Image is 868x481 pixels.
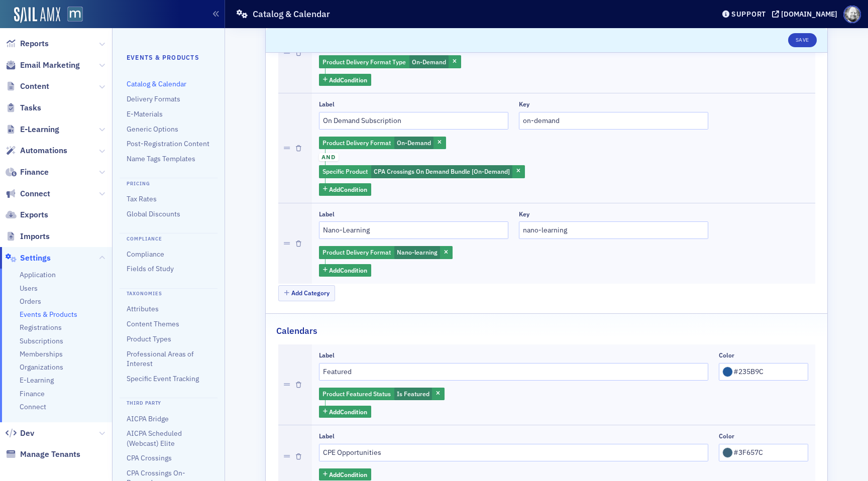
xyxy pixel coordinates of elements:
[20,167,49,178] span: Finance
[329,75,367,84] span: Add Condition
[319,100,335,108] div: Label
[14,7,60,23] a: SailAMX
[519,100,529,108] div: Key
[127,334,171,343] a: Product Types
[20,284,38,293] a: Users
[253,8,330,20] h1: Catalog & Calendar
[329,266,367,275] span: Add Condition
[6,102,41,113] a: Tasks
[276,324,317,337] h2: Calendars
[127,250,164,259] a: Compliance
[788,33,817,47] button: Save
[319,468,372,481] button: AddCondition
[6,60,80,71] a: Email Marketing
[127,264,174,273] a: Fields of Study
[20,102,41,113] span: Tasks
[120,233,218,243] h4: Compliance
[319,183,372,196] button: AddCondition
[519,210,529,218] div: Key
[127,53,210,62] h4: Events & Products
[127,79,186,88] a: Catalog & Calendar
[127,374,199,383] a: Specific Event Tracking
[127,349,194,368] a: Professional Areas of Interest
[127,304,159,313] a: Attributes
[329,407,367,416] span: Add Condition
[719,444,808,461] input: #ffffff
[319,210,335,218] div: Label
[6,449,80,460] a: Manage Tenants
[319,264,372,277] button: AddCondition
[329,470,367,479] span: Add Condition
[719,432,734,440] div: Color
[20,81,49,92] span: Content
[20,60,80,71] span: Email Marketing
[20,38,49,49] span: Reports
[6,253,51,264] a: Settings
[20,297,41,306] a: Orders
[319,165,525,178] div: CPA Crossings On Demand Bundle [On-Demand]
[397,248,438,256] span: Nano-learning
[120,398,218,407] h4: Third Party
[20,323,62,332] a: Registrations
[322,58,406,66] span: Product Delivery Format Type
[20,389,45,399] a: Finance
[20,363,63,372] a: Organizations
[127,109,163,118] a: E-Materials
[20,402,46,412] a: Connect
[329,185,367,194] span: Add Condition
[20,124,59,135] span: E-Learning
[127,194,157,203] a: Tax Rates
[719,363,808,381] input: #ffffff
[20,209,48,220] span: Exports
[6,428,34,439] a: Dev
[127,94,180,103] a: Delivery Formats
[127,453,172,462] a: CPA Crossings
[6,145,67,156] a: Automations
[20,349,63,359] a: Memberships
[20,270,56,280] a: Application
[67,7,83,22] img: SailAMX
[60,7,83,24] a: View Homepage
[120,178,218,187] h4: Pricing
[322,139,391,147] span: Product Delivery Format
[20,310,77,319] span: Events & Products
[322,167,368,175] span: Specific Product
[20,376,54,385] a: E-Learning
[319,246,453,259] div: Nano-learning
[20,231,50,242] span: Imports
[278,285,336,301] button: Add Category
[772,11,841,18] button: [DOMAIN_NAME]
[374,167,510,175] span: CPA Crossings On Demand Bundle [On-Demand]
[127,154,195,163] a: Name Tags Templates
[397,139,431,147] span: On-Demand
[127,414,169,423] a: AICPA Bridge
[20,336,63,346] a: Subscriptions
[319,137,446,150] div: On-Demand
[319,406,372,418] button: AddCondition
[20,145,67,156] span: Automations
[319,55,461,68] div: On-Demand
[397,390,429,398] span: Is Featured
[127,319,179,328] a: Content Themes
[127,139,209,148] a: Post-Registration Content
[322,390,391,398] span: Product Featured Status
[6,167,49,178] a: Finance
[319,74,372,86] button: AddCondition
[319,388,445,401] div: Is Featured
[127,209,180,218] a: Global Discounts
[6,81,49,92] a: Content
[719,351,734,359] div: Color
[319,351,335,359] div: Label
[6,38,49,49] a: Reports
[319,153,339,161] span: and
[127,429,182,447] a: AICPA Scheduled (Webcast) Elite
